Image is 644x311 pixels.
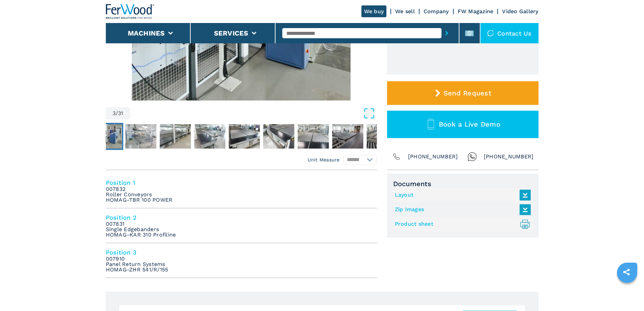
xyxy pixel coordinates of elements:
[393,180,532,188] span: Documents
[106,4,154,19] img: Ferwood
[361,5,387,17] a: We buy
[193,123,226,150] button: Go to Slide 6
[332,124,363,149] img: 9c3fd07e0f6bee30647ddb7ff2a8397c
[424,8,449,15] a: Company
[308,156,340,163] em: Unit Measure
[106,221,176,238] em: 007831 Single Edgebanders HOMAG-KAR 310 Profiline
[387,81,539,105] button: Send Request
[158,123,192,150] button: Go to Slide 5
[458,8,494,15] a: FW Magazine
[502,8,538,15] a: Video Gallery
[366,124,398,149] img: a6f1d1970620c87c9e1e74914dc935e3
[229,124,260,149] img: 35c5638f1a3d05181f671ecb1895b50b
[262,123,295,150] button: Go to Slide 8
[106,214,377,221] h4: Position 2
[106,248,377,256] h4: Position 3
[365,123,399,150] button: Go to Slide 11
[113,111,116,116] span: 3
[194,124,225,149] img: baa86c1f693e1358b6fbd35d8adf7ef9
[297,124,329,149] img: a3df732c408754976559de7c0b07762e
[468,152,477,161] img: Whatsapp
[118,111,123,116] span: 31
[214,29,248,37] button: Services
[480,23,539,43] div: Contact us
[89,123,123,150] button: Go to Slide 3
[392,152,401,161] img: Phone
[395,8,415,15] a: We sell
[132,107,375,119] button: Open Fullscreen
[484,152,534,161] span: [PHONE_NUMBER]
[296,123,330,150] button: Go to Slide 9
[106,186,173,203] em: 007832 Roller Conveyors HOMAG-TBR 100 POWER
[106,179,377,186] h4: Position 1
[439,120,500,128] span: Book a Live Demo
[395,204,527,215] a: Zip Images
[106,174,377,208] li: Position 1
[387,111,539,138] button: Book a Live Demo
[106,243,377,278] li: Position 3
[125,124,156,149] img: 6bebcffffa4e3c4f014721cc9b0b0b2a
[263,124,294,149] img: faf74eca851c99114d8cc1d3bc4082b5
[618,264,635,281] a: sharethis
[395,190,527,201] a: Layout
[55,123,326,150] nav: Thumbnail Navigation
[395,219,527,230] a: Product sheet
[331,123,364,150] button: Go to Slide 10
[91,124,122,149] img: 29f12d8ca1083da9a7ebe064fed2c0a1
[106,208,377,243] li: Position 2
[444,89,491,97] span: Send Request
[124,123,158,150] button: Go to Slide 4
[442,25,452,41] button: submit-button
[160,124,191,149] img: 5286893d4e1217d860fd1dfd1911b0fa
[487,30,494,37] img: Contact us
[408,152,458,161] span: [PHONE_NUMBER]
[116,111,118,116] span: /
[106,256,168,272] em: 007910 Panel Return Systems HOMAG-ZHR 541/R/155
[227,123,261,150] button: Go to Slide 7
[128,29,165,37] button: Machines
